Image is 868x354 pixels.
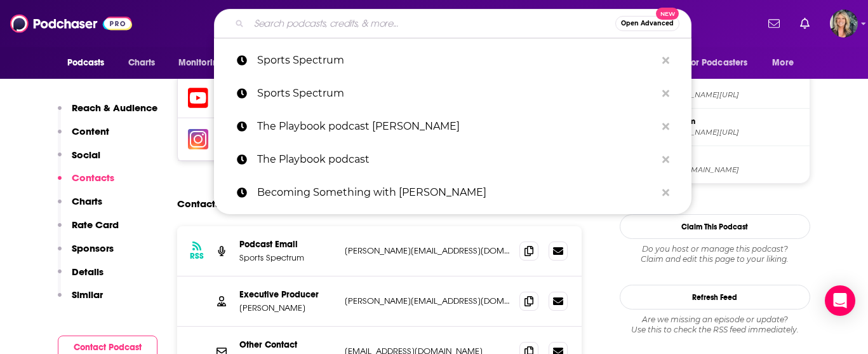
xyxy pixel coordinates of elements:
[657,78,805,90] span: X/Twitter
[58,149,100,172] button: Social
[239,339,335,350] p: Other Contact
[214,110,691,143] a: The Playbook podcast [PERSON_NAME]
[620,244,810,264] div: Claim and edit this page to your liking.
[257,110,656,143] p: The Playbook podcast David Meltzer
[825,285,855,316] div: Open Intercom Messenger
[257,44,656,77] p: Sports Spectrum
[656,8,679,20] span: New
[239,303,335,313] p: [PERSON_NAME]
[257,77,656,110] p: Sports Spectrum
[345,245,510,256] p: [PERSON_NAME][EMAIL_ADDRESS][DOMAIN_NAME]
[239,289,335,300] p: Executive Producer
[214,176,691,209] a: Becoming Something with [PERSON_NAME]
[58,125,109,149] button: Content
[657,90,805,100] span: twitter.com/Sports_Spectrum
[763,51,810,75] button: open menu
[763,13,785,34] a: Show notifications dropdown
[657,165,805,175] span: https://www.youtube.com/@SportsSpectrumMedia
[58,242,114,266] button: Sponsors
[239,252,335,263] p: Sports Spectrum
[72,149,100,161] p: Social
[621,20,674,27] span: Open Advanced
[72,125,109,137] p: Content
[239,239,335,250] p: Podcast Email
[58,266,103,289] button: Details
[214,77,691,110] a: Sports Spectrum
[58,195,102,219] button: Charts
[190,251,204,261] h3: RSS
[620,285,810,310] button: Refresh Feed
[58,51,121,75] button: open menu
[178,54,224,72] span: Monitoring
[772,54,794,72] span: More
[620,244,810,254] span: Do you host or manage this podcast?
[72,102,157,114] p: Reach & Audience
[615,16,679,31] button: Open AdvancedNew
[625,151,805,178] a: YouTube[URL][DOMAIN_NAME]
[257,143,656,176] p: The Playbook podcast
[72,242,114,254] p: Sponsors
[830,10,858,37] button: Show profile menu
[257,176,656,209] p: Becoming Something with Jonathan Pokluda
[620,315,810,335] div: Are we missing an episode or update? Use this to check the RSS feed immediately.
[620,214,810,239] button: Claim This Podcast
[72,266,103,278] p: Details
[214,9,691,38] div: Search podcasts, credits, & more...
[58,102,157,125] button: Reach & Audience
[249,13,615,34] input: Search podcasts, credits, & more...
[214,44,691,77] a: Sports Spectrum
[657,128,805,137] span: instagram.com/sports_spectrum
[188,129,208,149] img: iconImage
[657,153,805,165] span: YouTube
[679,51,766,75] button: open menu
[72,195,102,207] p: Charts
[830,10,858,37] span: Logged in as lisa.beech
[67,54,105,72] span: Podcasts
[120,51,163,75] a: Charts
[830,10,858,37] img: User Profile
[687,54,748,72] span: For Podcasters
[10,11,132,36] img: Podchaser - Follow, Share and Rate Podcasts
[177,192,220,216] h2: Contacts
[657,116,805,127] span: Instagram
[128,54,156,72] span: Charts
[625,76,805,103] a: X/Twitter[DOMAIN_NAME][URL]
[72,289,103,301] p: Similar
[58,172,114,195] button: Contacts
[625,114,805,140] a: Instagram[DOMAIN_NAME][URL]
[58,219,119,242] button: Rate Card
[345,296,510,306] p: [PERSON_NAME][EMAIL_ADDRESS][DOMAIN_NAME]
[72,172,114,184] p: Contacts
[72,219,119,231] p: Rate Card
[170,51,240,75] button: open menu
[795,13,815,34] a: Show notifications dropdown
[214,143,691,176] a: The Playbook podcast
[58,289,103,312] button: Similar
